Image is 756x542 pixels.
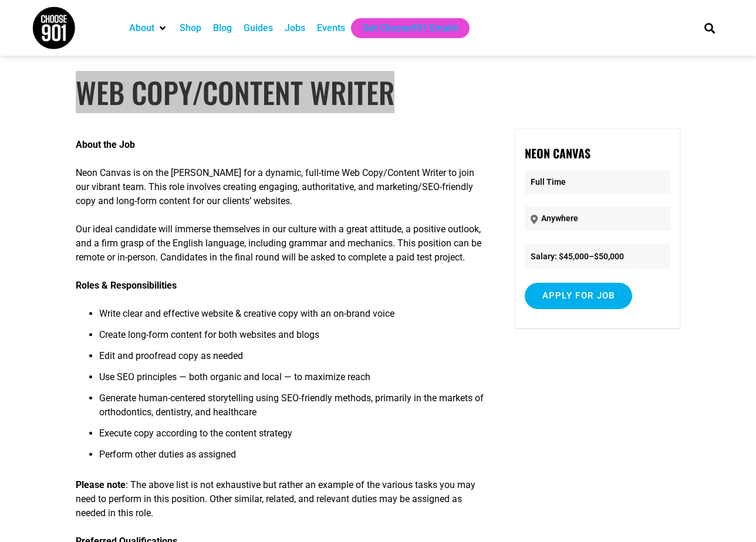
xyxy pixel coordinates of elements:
[76,479,126,490] strong: Please note
[317,21,345,35] a: Events
[99,328,484,349] li: Create long-form content for both websites and blogs
[525,144,590,162] strong: Neon Canvas
[213,21,232,35] a: Blog
[99,370,484,391] li: Use SEO principles — both organic and local — to maximize reach
[525,170,671,194] p: Full Time
[99,426,484,448] li: Execute copy according to the content strategy
[285,21,305,35] a: Jobs
[525,206,671,231] p: Anywhere
[76,478,484,520] p: : The above list is not exhaustive but rather an example of the various tasks you may need to per...
[76,222,484,265] p: Our ideal candidate will immerse themselves in our culture with a great attitude, a positive outl...
[123,18,174,38] div: About
[99,349,484,370] li: Edit and proofread copy as needed
[700,18,720,38] div: Search
[76,166,484,208] p: Neon Canvas is on the [PERSON_NAME] for a dynamic, full-time Web Copy/Content Writer to join our ...
[180,21,201,35] a: Shop
[99,307,484,328] li: Write clear and effective website & creative copy with an on-brand voice
[99,448,484,469] li: Perform other duties as assigned
[525,245,671,269] li: Salary: $45,000–$50,000
[99,391,484,426] li: Generate human-centered storytelling using SEO-friendly methods, primarily in the markets of orth...
[363,21,458,35] a: Get Choose901 Emails
[76,280,177,291] strong: Roles & Responsibilities
[76,75,680,110] h1: Web Copy/Content Writer
[123,18,684,38] nav: Main nav
[76,139,135,150] strong: About the Job
[244,21,273,35] a: Guides
[525,283,633,309] input: Apply for job
[129,21,154,35] a: About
